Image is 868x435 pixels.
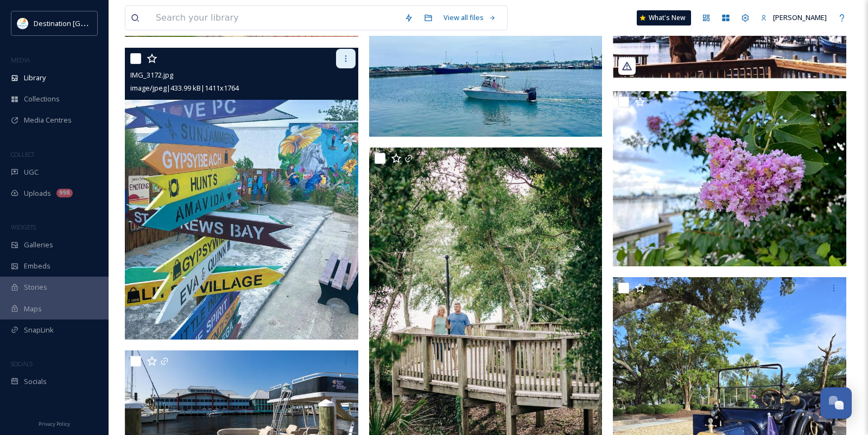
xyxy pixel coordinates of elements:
[34,18,142,28] span: Destination [GEOGRAPHIC_DATA]
[24,304,42,314] span: Maps
[39,417,70,430] a: Privacy Policy
[130,70,173,80] span: IMG_3172.jpg
[24,240,53,250] span: Galleries
[24,94,60,104] span: Collections
[24,376,47,387] span: Socials
[755,7,832,28] a: [PERSON_NAME]
[24,188,51,199] span: Uploads
[24,115,72,125] span: Media Centres
[820,387,852,419] button: Open Chat
[24,325,54,335] span: SnapLink
[773,12,827,22] span: [PERSON_NAME]
[438,7,502,28] a: View all files
[56,189,73,197] div: 998
[637,10,691,25] a: What's New
[24,167,39,177] span: UGC
[11,56,30,64] span: MEDIA
[17,18,28,29] img: download.png
[24,73,46,83] span: Library
[24,261,50,271] span: Embeds
[39,420,70,427] span: Privacy Policy
[24,282,47,292] span: Stories
[11,360,33,368] span: SOCIALS
[125,48,358,340] img: IMG_3172.jpg
[130,83,239,93] span: image/jpeg | 433.99 kB | 1411 x 1764
[613,91,846,266] img: crepe myrtle bloom st andrews.jpg
[150,6,399,30] input: Search your library
[11,223,36,231] span: WIDGETS
[11,150,34,158] span: COLLECT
